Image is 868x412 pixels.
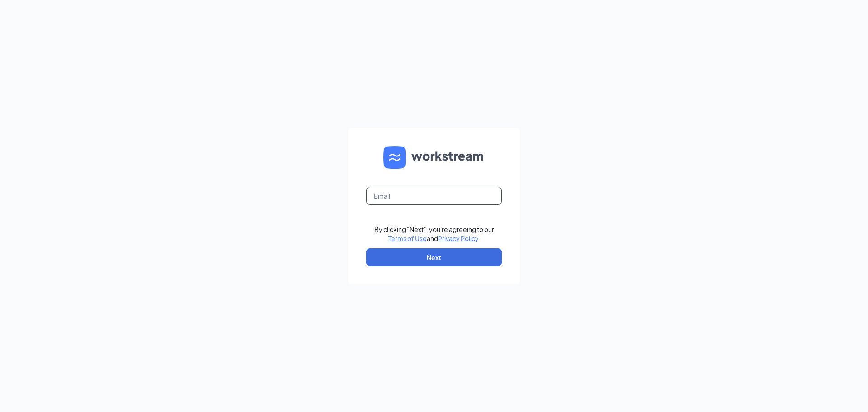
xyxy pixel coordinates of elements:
[374,225,494,243] div: By clicking "Next", you're agreeing to our and .
[366,248,502,266] button: Next
[383,146,485,169] img: WS logo and Workstream text
[438,234,478,242] a: Privacy Policy
[366,187,502,205] input: Email
[388,234,427,242] a: Terms of Use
